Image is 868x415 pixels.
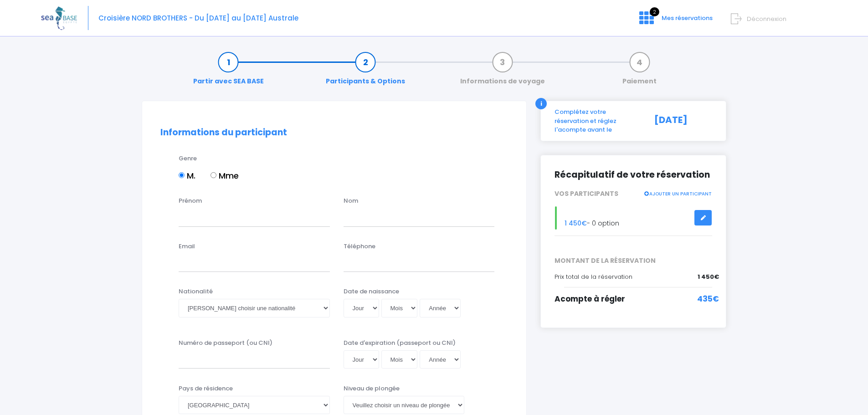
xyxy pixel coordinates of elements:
[555,272,632,281] span: Prix total de la réservation
[632,17,718,26] a: 2 Mes réservations
[662,14,713,22] span: Mes réservations
[618,57,661,86] a: Paiement
[179,196,202,205] label: Prénom
[548,206,719,230] div: - 0 option
[555,293,625,304] span: Acompte à régler
[548,189,719,199] div: VOS PARTICIPANTS
[211,172,216,178] input: Mme
[179,154,197,163] label: Genre
[179,172,185,178] input: M.
[344,338,456,348] label: Date d'expiration (passeport ou CNI)
[698,272,719,282] span: 1 450€
[344,287,399,296] label: Date de naissance
[555,169,712,180] h2: Récapitulatif de votre réservation
[98,13,298,23] span: Croisière NORD BROTHERS - Du [DATE] au [DATE] Australe
[697,293,719,305] span: 435€
[321,57,410,86] a: Participants & Options
[643,189,712,197] a: AJOUTER UN PARTICIPANT
[747,15,786,23] span: Déconnexion
[344,196,358,205] label: Nom
[650,7,659,16] span: 2
[548,256,719,266] span: MONTANT DE LA RÉSERVATION
[548,108,647,134] div: Complétez votre réservation et réglez l'acompte avant le
[456,57,550,86] a: Informations de voyage
[179,384,233,393] label: Pays de résidence
[647,108,719,134] div: [DATE]
[344,384,400,393] label: Niveau de plongée
[211,169,239,182] label: Mme
[160,128,508,138] h2: Informations du participant
[344,242,375,251] label: Téléphone
[179,287,213,296] label: Nationalité
[179,338,272,348] label: Numéro de passeport (ou CNI)
[535,98,547,109] div: i
[565,219,587,228] span: 1 450€
[189,57,268,86] a: Partir avec SEA BASE
[179,242,195,251] label: Email
[179,169,195,182] label: M.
